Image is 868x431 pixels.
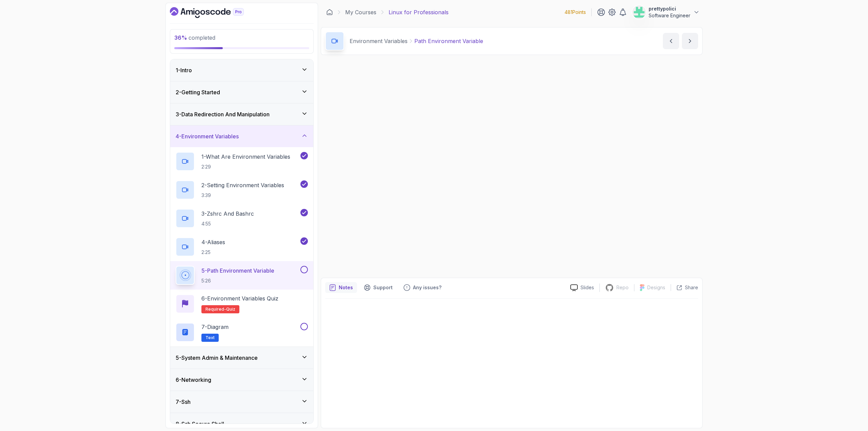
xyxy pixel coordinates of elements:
span: completed [174,34,215,41]
a: Dashboard [170,7,259,18]
span: Text [205,335,215,340]
button: 6-Environment Variables QuizRequired-quiz [176,294,308,313]
p: 3 - Zshrc And Bashrc [201,210,254,218]
p: Linux for Professionals [389,8,449,16]
p: Slides [580,284,594,291]
span: 36 % [174,34,187,41]
p: Environment Variables [350,37,408,45]
h3: 1 - Intro [176,66,192,74]
button: 6-Networking [170,369,313,391]
p: Any issues? [413,284,441,291]
a: Dashboard [326,9,333,16]
span: Required- [205,307,226,312]
button: 4-Aliases2:25 [176,237,308,256]
p: 2:25 [201,249,225,256]
p: 1 - What Are Environment Variables [201,153,290,161]
span: quiz [226,307,235,312]
h3: 2 - Getting Started [176,88,220,96]
p: 7 - Diagram [201,323,229,331]
p: prettypolici [649,5,690,12]
p: 2 - Setting Environment Variables [201,181,284,189]
p: Share [685,284,698,291]
p: Designs [647,284,665,291]
h3: 5 - System Admin & Maintenance [176,354,258,362]
a: Slides [565,284,599,291]
h3: 8 - Ssh Secure Shell [176,420,224,428]
button: previous content [663,33,679,49]
p: 481 Points [565,9,586,16]
p: 4 - Aliases [201,238,225,246]
h3: 7 - Ssh [176,398,191,406]
p: Path Environment Variable [414,37,483,45]
button: notes button [325,282,357,293]
p: 5:26 [201,277,274,284]
button: 2-Setting Environment Variables3:39 [176,180,308,199]
p: 6 - Environment Variables Quiz [201,294,278,302]
button: 5-Path Environment Variable5:26 [176,266,308,285]
p: 4:55 [201,220,254,227]
button: 4-Environment Variables [170,125,313,147]
h3: 4 - Environment Variables [176,132,239,140]
button: 7-DiagramText [176,323,308,342]
button: 3-Data Redirection And Manipulation [170,103,313,125]
img: user profile image [633,6,646,19]
h3: 6 - Networking [176,376,211,384]
p: 3:39 [201,192,284,199]
a: My Courses [345,8,376,16]
h3: 3 - Data Redirection And Manipulation [176,110,270,118]
button: 2-Getting Started [170,81,313,103]
button: 3-Zshrc And Bashrc4:55 [176,209,308,228]
button: next content [682,33,698,49]
button: 7-Ssh [170,391,313,413]
button: Share [671,284,698,291]
button: 5-System Admin & Maintenance [170,347,313,369]
p: Support [373,284,393,291]
p: Repo [616,284,629,291]
p: Software Engineer [649,12,690,19]
button: 1-Intro [170,59,313,81]
button: Feedback button [399,282,446,293]
button: 1-What Are Environment Variables2:29 [176,152,308,171]
button: Support button [360,282,397,293]
p: Notes [339,284,353,291]
button: user profile imageprettypoliciSoftware Engineer [632,5,700,19]
p: 5 - Path Environment Variable [201,267,274,275]
p: 2:29 [201,163,290,170]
